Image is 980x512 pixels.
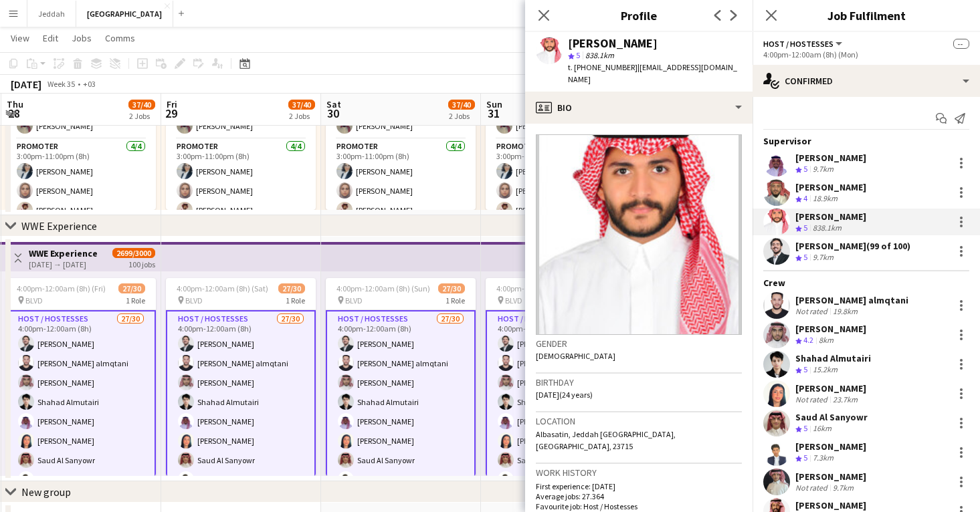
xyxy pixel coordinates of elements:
[167,98,177,110] span: Fri
[112,248,155,258] span: 2699/3000
[810,364,840,376] div: 15.2km
[496,283,591,293] span: 4:00pm-12:00am (8h) (Mon)
[810,193,840,205] div: 18.9km
[536,501,742,511] p: Favourite job: Host / Hostesses
[763,39,834,49] span: Host / Hostesses
[324,106,341,121] span: 30
[816,335,836,346] div: 8km
[795,352,871,364] div: Shahad Almutairi
[795,152,866,164] div: [PERSON_NAME]
[536,390,593,400] span: [DATE] (24 years)
[830,394,860,404] div: 23.7km
[536,429,676,451] span: Albasatin, Jeddah [GEOGRAPHIC_DATA], [GEOGRAPHIC_DATA], 23715
[326,139,476,243] app-card-role: Promoter4/43:00pm-11:00pm (8h)[PERSON_NAME][PERSON_NAME][PERSON_NAME]
[29,247,98,259] h3: WWE Experience
[803,223,807,233] span: 5
[486,278,635,476] div: 4:00pm-12:00am (8h) (Mon)27/30 BLVD1 RoleHost / Hostesses27/304:00pm-12:00am (8h)[PERSON_NAME][PE...
[795,411,868,423] div: Saud Al Sanyowr
[568,62,737,84] span: | [EMAIL_ADDRESS][DOMAIN_NAME]
[795,382,866,394] div: [PERSON_NAME]
[166,278,316,476] app-job-card: 4:00pm-12:00am (8h) (Sat)27/30 BLVD1 RoleHost / Hostesses27/304:00pm-12:00am (8h)[PERSON_NAME][PE...
[185,295,203,305] span: BLVD
[795,394,830,404] div: Not rated
[5,106,23,121] span: 28
[6,139,156,243] app-card-role: Promoter4/43:00pm-11:00pm (8h)[PERSON_NAME][PERSON_NAME][PERSON_NAME]
[803,423,807,433] span: 5
[43,32,58,44] span: Edit
[810,223,844,234] div: 838.1km
[803,364,807,374] span: 5
[536,376,742,388] h3: Birthday
[326,278,476,476] div: 4:00pm-12:00am (8h) (Sun)27/30 BLVD1 RoleHost / Hostesses27/304:00pm-12:00am (8h)[PERSON_NAME][PE...
[288,100,315,110] span: 37/40
[165,106,177,121] span: 29
[37,29,64,47] a: Edit
[126,295,145,305] span: 1 Role
[753,7,980,24] h3: Job Fulfilment
[753,65,980,97] div: Confirmed
[795,499,866,511] div: [PERSON_NAME]
[803,335,813,345] span: 4.2
[803,453,807,463] span: 5
[449,111,474,121] div: 2 Jobs
[576,50,580,60] span: 5
[568,62,638,72] span: t. [PHONE_NUMBER]
[763,39,844,49] button: Host / Hostesses
[286,295,305,305] span: 1 Role
[536,134,742,335] img: Crew avatar or photo
[7,98,23,110] span: Thu
[446,295,465,305] span: 1 Role
[525,7,753,24] h3: Profile
[763,49,969,59] div: 4:00pm-12:00am (8h) (Mon)
[27,1,76,27] button: Jeddah
[11,78,41,91] div: [DATE]
[795,323,866,335] div: [PERSON_NAME]
[21,485,71,499] div: New group
[336,283,430,293] span: 4:00pm-12:00am (8h) (Sun)
[484,106,502,121] span: 31
[583,50,617,60] span: 838.1km
[830,306,860,316] div: 19.8km
[536,351,615,361] span: [DEMOGRAPHIC_DATA]
[810,164,836,175] div: 9.7km
[795,294,908,306] div: [PERSON_NAME] almqtani
[100,29,140,47] a: Comms
[536,415,742,427] h3: Location
[753,277,980,289] div: Crew
[11,32,29,44] span: View
[129,111,155,121] div: 2 Jobs
[753,135,980,147] div: Supervisor
[795,240,910,252] div: [PERSON_NAME] (99 of 100)
[448,100,475,110] span: 37/40
[76,1,173,27] button: [GEOGRAPHIC_DATA]
[66,29,97,47] a: Jobs
[803,164,807,174] span: 5
[438,283,465,293] span: 27/30
[568,37,658,49] div: [PERSON_NAME]
[795,440,866,453] div: [PERSON_NAME]
[278,283,305,293] span: 27/30
[25,295,43,305] span: BLVD
[128,258,155,269] div: 100 jobs
[830,483,856,493] div: 9.7km
[118,283,145,293] span: 27/30
[166,139,316,243] app-card-role: Promoter4/43:00pm-11:00pm (8h)[PERSON_NAME][PERSON_NAME][PERSON_NAME]
[795,471,866,483] div: [PERSON_NAME]
[326,98,341,110] span: Sat
[486,139,635,243] app-card-role: Promoter4/43:00pm-11:00pm (8h)[PERSON_NAME][PERSON_NAME][PERSON_NAME]
[17,283,106,293] span: 4:00pm-12:00am (8h) (Fri)
[486,98,502,110] span: Sun
[795,211,866,223] div: [PERSON_NAME]
[795,306,830,316] div: Not rated
[810,453,836,464] div: 7.3km
[21,219,97,233] div: WWE Experience
[72,32,92,44] span: Jobs
[289,111,314,121] div: 2 Jobs
[536,491,742,501] p: Average jobs: 27.364
[177,283,268,293] span: 4:00pm-12:00am (8h) (Sat)
[810,252,836,263] div: 9.7km
[803,252,807,262] span: 5
[6,278,156,476] app-job-card: 4:00pm-12:00am (8h) (Fri)27/30 BLVD1 RoleHost / Hostesses27/304:00pm-12:00am (8h)[PERSON_NAME][PE...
